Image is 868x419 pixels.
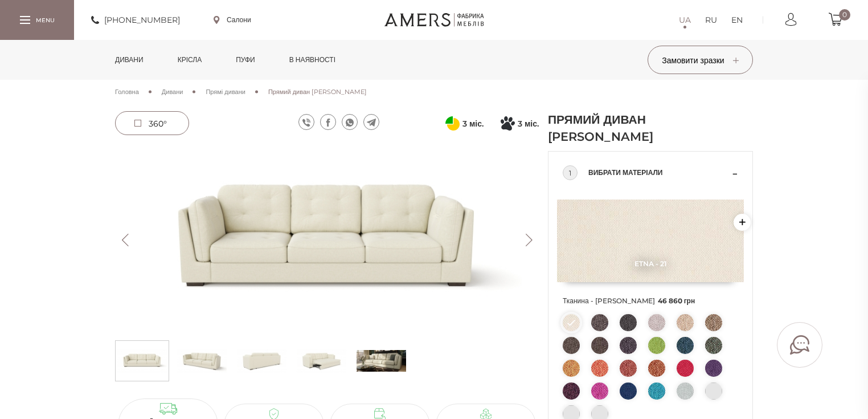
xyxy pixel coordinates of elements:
[237,344,286,378] img: Прямий диван Ешлі s-2
[320,114,336,130] a: facebook
[563,165,578,180] div: 1
[227,40,264,80] a: Пуфи
[839,9,850,21] span: 0
[162,87,183,97] a: Дивани
[588,166,730,180] span: Вибрати матеріали
[679,13,691,27] a: UA
[115,88,139,96] span: Головна
[169,40,210,80] a: Крісла
[445,116,460,131] svg: Оплата частинами від ПриватБанку
[115,111,189,135] a: 360°
[357,344,406,378] img: s_
[342,114,358,130] a: whatsapp
[462,117,484,131] span: 3 міс.
[162,88,183,96] span: Дивани
[117,344,167,378] img: Прямий диван Ешлі s-0
[519,234,539,246] button: Next
[548,111,679,145] h1: Прямий диван [PERSON_NAME]
[107,40,152,80] a: Дивани
[658,296,695,305] span: 46 860 грн
[557,200,744,282] img: Etna - 21
[281,40,344,80] a: в наявності
[149,119,167,129] span: 360°
[115,145,539,335] img: Прямий диван Ешлі -0
[648,46,753,74] button: Замовити зразки
[177,344,227,378] img: Прямий диван Ешлі s-1
[297,344,346,378] img: Прямий диван Ешлі s-3
[662,55,738,66] span: Замовити зразки
[115,87,139,97] a: Головна
[206,88,245,96] span: Прямі дивани
[206,87,245,97] a: Прямі дивани
[91,13,180,27] a: [PHONE_NUMBER]
[363,114,379,130] a: telegram
[298,114,314,130] a: viber
[705,13,717,27] a: RU
[501,116,515,131] svg: Покупка частинами від Монобанку
[557,259,744,268] span: Etna - 21
[214,15,251,25] a: Салони
[115,234,135,246] button: Previous
[731,13,743,27] a: EN
[518,117,539,131] span: 3 міс.
[563,294,738,308] span: Тканина - [PERSON_NAME]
